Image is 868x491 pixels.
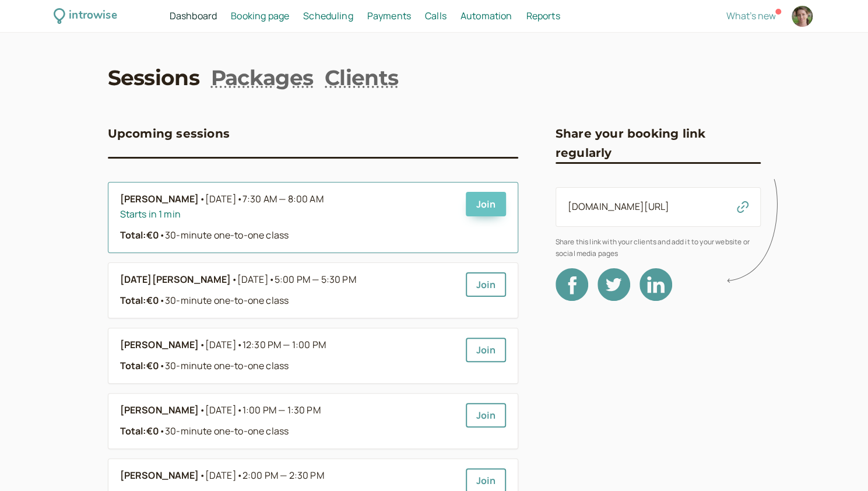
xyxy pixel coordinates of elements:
a: Payments [367,9,411,24]
b: [PERSON_NAME] [120,338,199,353]
b: [DATE][PERSON_NAME] [120,272,231,287]
a: [PERSON_NAME]•[DATE]•7:30 AM — 8:00 AMStarts in 1 minTotal:€0•30-minute one-to-one class [120,192,456,243]
span: • [237,404,243,416]
strong: Total: €0 [120,229,159,241]
span: 1:00 PM — 1:30 PM [243,404,321,416]
a: Sessions [108,63,199,92]
span: 12:30 PM — 1:00 PM [243,338,326,351]
span: [DATE] [205,192,324,207]
span: Booking page [231,9,289,22]
span: What's new [726,9,776,22]
span: 5:00 PM — 5:30 PM [275,273,356,286]
a: Join [466,403,506,427]
span: • [237,338,243,351]
a: Dashboard [170,9,217,24]
a: [DOMAIN_NAME][URL] [568,200,670,213]
span: • [159,229,165,241]
span: 7:30 AM — 8:00 AM [243,192,324,205]
div: introwise [69,7,117,25]
span: • [237,469,243,482]
span: Automation [461,9,512,22]
h3: Share your booking link regularly [556,124,761,162]
b: [PERSON_NAME] [120,192,199,207]
span: • [231,272,237,287]
a: Join [466,192,506,216]
a: Reports [526,9,560,24]
iframe: Chat Widget [810,435,868,491]
a: Join [466,338,506,362]
button: What's new [726,10,776,21]
span: • [199,338,205,353]
span: • [199,403,205,418]
span: 30-minute one-to-one class [159,294,289,307]
span: • [269,273,275,286]
span: • [159,359,165,372]
span: • [159,294,165,307]
a: Booking page [231,9,289,24]
span: • [199,468,205,483]
a: Scheduling [303,9,353,24]
span: • [237,192,243,205]
a: Calls [425,9,447,24]
span: [DATE] [237,272,356,287]
span: Payments [367,9,411,22]
div: Starts in 1 min [120,207,456,222]
a: [PERSON_NAME]•[DATE]•12:30 PM — 1:00 PMTotal:€0•30-minute one-to-one class [120,338,456,374]
span: • [199,192,205,207]
span: [DATE] [205,338,326,353]
span: Reports [526,9,560,22]
h3: Upcoming sessions [108,124,230,143]
a: Account [790,4,814,29]
strong: Total: €0 [120,359,159,372]
a: Packages [211,63,313,92]
strong: Total: €0 [120,425,159,437]
span: Share this link with your clients and add it to your website or social media pages [556,236,761,259]
span: Scheduling [303,9,353,22]
span: 2:00 PM — 2:30 PM [243,469,324,482]
strong: Total: €0 [120,294,159,307]
a: Join [466,272,506,297]
a: [DATE][PERSON_NAME]•[DATE]•5:00 PM — 5:30 PMTotal:€0•30-minute one-to-one class [120,272,456,308]
span: Dashboard [170,9,217,22]
a: introwise [54,7,117,25]
span: 30-minute one-to-one class [159,359,289,372]
b: [PERSON_NAME] [120,403,199,418]
a: Automation [461,9,512,24]
a: [PERSON_NAME]•[DATE]•1:00 PM — 1:30 PMTotal:€0•30-minute one-to-one class [120,403,456,439]
span: 30-minute one-to-one class [159,425,289,437]
span: [DATE] [205,468,324,483]
b: [PERSON_NAME] [120,468,199,483]
span: Calls [425,9,447,22]
span: [DATE] [205,403,321,418]
span: • [159,425,165,437]
a: Clients [325,63,398,92]
span: 30-minute one-to-one class [159,229,289,241]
